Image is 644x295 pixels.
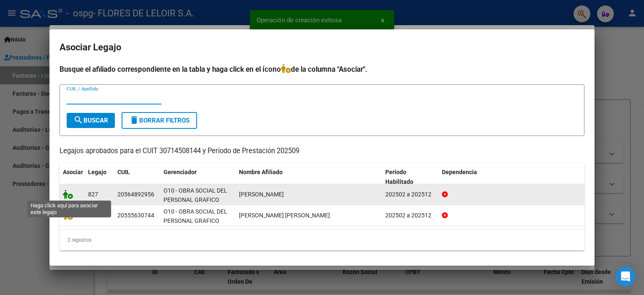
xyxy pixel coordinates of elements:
[88,191,98,198] span: 827
[117,169,130,175] span: CUIL
[73,117,108,124] span: Buscar
[60,39,584,55] h2: Asociar Legajo
[239,212,330,219] span: CUELLO JOAQUIN LEONARDO
[442,169,477,175] span: Dependencia
[129,117,190,124] span: Borrar Filtros
[160,163,236,191] datatable-header-cell: Gerenciador
[60,230,584,251] div: 2 registros
[88,212,98,219] span: 633
[439,163,585,191] datatable-header-cell: Dependencia
[85,163,114,191] datatable-header-cell: Legajo
[385,190,435,199] div: 202502 a 202512
[164,169,197,175] span: Gerenciador
[117,190,154,199] div: 20564892956
[615,266,636,287] div: Open Intercom Messenger
[129,115,139,125] mat-icon: delete
[164,187,227,204] span: O10 - OBRA SOCIAL DEL PERSONAL GRAFICO
[63,169,83,175] span: Asociar
[385,211,435,220] div: 202502 a 202512
[73,115,83,125] mat-icon: search
[382,163,439,191] datatable-header-cell: Periodo Habilitado
[239,169,283,175] span: Nombre Afiliado
[88,169,106,175] span: Legajo
[117,211,154,220] div: 20555630744
[60,163,85,191] datatable-header-cell: Asociar
[236,163,382,191] datatable-header-cell: Nombre Afiliado
[67,113,115,128] button: Buscar
[60,64,584,75] h4: Busque el afiliado correspondiente en la tabla y haga click en el ícono de la columna "Asociar".
[164,208,227,225] span: O10 - OBRA SOCIAL DEL PERSONAL GRAFICO
[114,163,160,191] datatable-header-cell: CUIL
[60,146,584,157] p: Legajos aprobados para el CUIT 30714508144 y Período de Prestación 202509
[122,112,197,129] button: Borrar Filtros
[385,169,413,185] span: Periodo Habilitado
[239,191,284,198] span: CALDEZ LEON MATEO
